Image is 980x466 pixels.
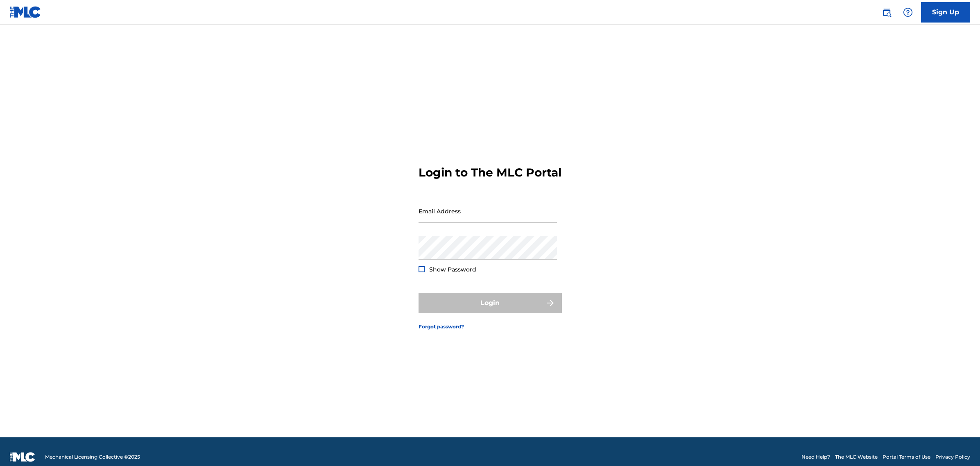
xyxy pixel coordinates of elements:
img: MLC Logo [10,6,41,18]
span: Mechanical Licensing Collective © 2025 [45,453,140,461]
a: Public Search [878,4,895,20]
a: Privacy Policy [935,453,970,461]
a: Sign Up [921,2,970,23]
img: help [903,7,913,17]
div: Help [900,4,916,20]
img: logo [10,452,35,462]
iframe: Chat Widget [939,427,980,466]
h3: Login to The MLC Portal [419,165,561,180]
a: Need Help? [801,453,830,461]
img: search [882,7,892,17]
span: Show Password [429,266,476,273]
a: Forgot password? [419,323,464,330]
a: Portal Terms of Use [883,453,930,461]
a: The MLC Website [835,453,878,461]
